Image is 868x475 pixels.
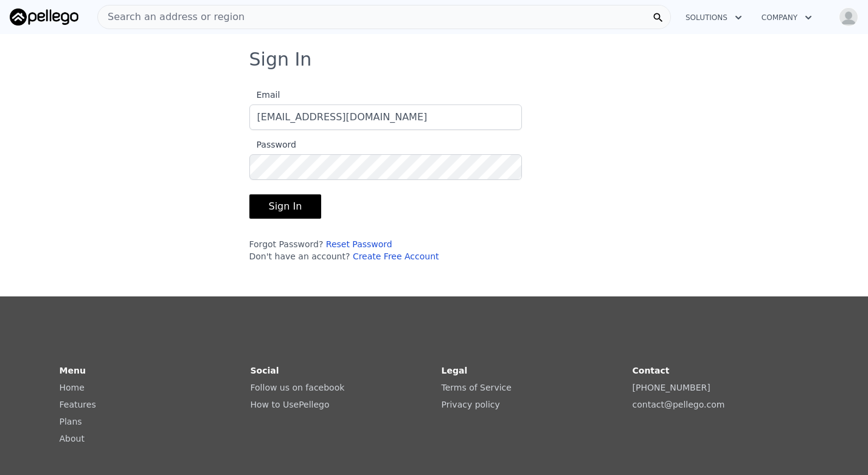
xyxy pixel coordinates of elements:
[752,7,822,29] button: Company
[249,194,322,219] button: Sign In
[249,49,619,70] h3: Sign In
[249,90,280,100] span: Email
[60,400,96,409] a: Features
[98,10,245,24] span: Search an address or region
[60,417,82,426] a: Plans
[326,239,392,249] a: Reset Password
[442,400,500,409] a: Privacy policy
[251,366,279,375] strong: Social
[249,154,522,180] input: Password
[839,7,858,27] img: avatar
[442,383,512,392] a: Terms of Service
[249,140,296,149] span: Password
[442,366,468,375] strong: Legal
[249,238,522,262] div: Forgot Password? Don't have an account?
[633,383,710,392] a: [PHONE_NUMBER]
[353,251,439,261] a: Create Free Account
[10,9,78,26] img: Pellego
[251,383,345,392] a: Follow us on facebook
[251,400,330,409] a: How to UsePellego
[60,366,86,375] strong: Menu
[60,383,85,392] a: Home
[633,400,725,409] a: contact@pellego.com
[60,434,85,443] a: About
[633,366,670,375] strong: Contact
[249,104,522,130] input: Email
[676,7,752,29] button: Solutions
